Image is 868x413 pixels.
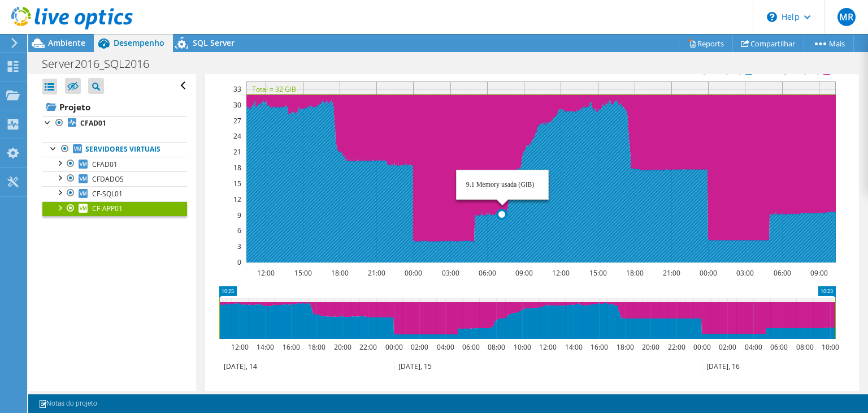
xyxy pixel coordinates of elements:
[767,12,777,22] svg: \n
[745,342,762,352] text: 04:00
[810,268,828,278] text: 09:00
[668,342,685,352] text: 22:00
[368,268,385,278] text: 21:00
[770,342,788,352] text: 06:00
[679,35,733,52] a: Reports
[334,342,351,352] text: 20:00
[257,342,274,352] text: 14:00
[642,342,659,352] text: 20:00
[479,268,496,278] text: 06:00
[80,118,106,128] b: CFAD01
[114,37,164,48] span: Desempenho
[663,268,680,278] text: 21:00
[308,342,325,352] text: 18:00
[589,268,607,278] text: 15:00
[31,397,105,411] a: Notas do projeto
[732,35,804,52] a: Compartilhar
[42,186,187,201] a: CF-SQL01
[42,98,187,116] a: Projeto
[92,160,118,169] span: CFAD01
[591,342,608,352] text: 16:00
[462,342,480,352] text: 06:00
[552,268,570,278] text: 12:00
[92,189,123,199] span: CF-SQL01
[92,204,123,213] span: CF-APP01
[237,242,241,251] text: 3
[515,268,533,278] text: 09:00
[385,342,403,352] text: 00:00
[252,84,296,94] text: Total = 32 GiB
[822,342,839,352] text: 10:00
[539,342,557,352] text: 12:00
[233,163,241,173] text: 18
[565,342,583,352] text: 14:00
[442,268,459,278] text: 03:00
[48,37,85,48] span: Ambiente
[411,342,428,352] text: 02:00
[804,35,854,52] a: Mais
[774,268,791,278] text: 06:00
[736,268,754,278] text: 03:00
[331,268,349,278] text: 18:00
[237,210,241,220] text: 9
[233,100,241,110] text: 30
[837,8,856,26] span: MR
[514,342,531,352] text: 10:00
[719,342,736,352] text: 02:00
[617,342,634,352] text: 18:00
[359,342,377,352] text: 22:00
[92,174,124,184] span: CFDADOS
[796,342,814,352] text: 08:00
[42,171,187,186] a: CFDADOS
[42,142,187,157] a: Servidores virtuais
[437,342,454,352] text: 04:00
[626,268,644,278] text: 18:00
[233,131,241,141] text: 24
[37,58,167,70] h1: Server2016_SQL2016
[193,37,235,48] span: SQL Server
[693,342,711,352] text: 00:00
[233,179,241,188] text: 15
[700,268,717,278] text: 00:00
[237,226,241,235] text: 6
[283,342,300,352] text: 16:00
[257,268,275,278] text: 12:00
[233,147,241,157] text: 21
[231,342,249,352] text: 12:00
[233,195,241,204] text: 12
[42,116,187,131] a: CFAD01
[294,268,312,278] text: 15:00
[233,84,241,94] text: 33
[42,157,187,171] a: CFAD01
[42,201,187,216] a: CF-APP01
[233,116,241,126] text: 27
[405,268,422,278] text: 00:00
[488,342,505,352] text: 08:00
[237,257,241,267] text: 0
